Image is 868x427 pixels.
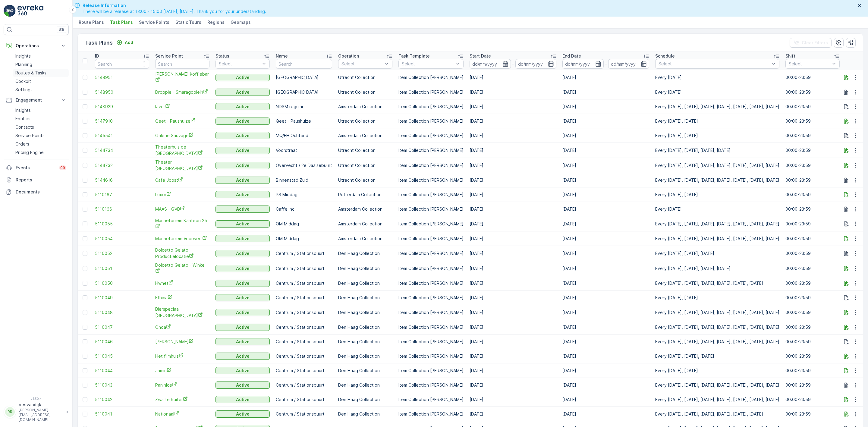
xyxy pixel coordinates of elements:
a: Café Joost [155,177,209,183]
p: Active [236,280,250,286]
p: Active [236,353,250,359]
span: [PERSON_NAME] Koffiebar [155,71,209,83]
span: Ethica [155,294,209,301]
p: Select [219,61,260,67]
div: RR [5,407,15,417]
p: Task Plans [85,39,113,47]
div: Toggle Row Selected [83,339,87,344]
div: Toggle Row Selected [83,266,87,271]
td: [DATE] [467,276,559,290]
p: Item Collection [PERSON_NAME] [398,89,464,95]
input: Search [155,59,209,69]
span: Jamin [155,367,209,374]
td: [DATE] [559,363,652,378]
p: Planning [15,61,32,68]
p: Active [236,221,250,227]
a: Theater Utrecht [155,159,209,171]
td: [DATE] [467,290,559,305]
p: Active [236,133,250,139]
p: Item Collection [PERSON_NAME] [398,74,464,80]
td: [DATE] [467,320,559,334]
p: Every [DATE], [DATE] [655,118,779,124]
td: [DATE] [559,392,652,407]
div: Toggle Row Selected [83,354,87,359]
p: Active [236,162,250,168]
p: riesvandijk [19,402,63,408]
p: End Date [562,53,581,59]
p: Select [789,61,830,67]
input: dd/mm/yyyy [562,59,604,69]
p: [PERSON_NAME][EMAIL_ADDRESS][DOMAIN_NAME] [19,408,63,422]
td: [DATE] [467,202,559,216]
td: [DATE] [467,187,559,202]
a: Entities [13,115,69,123]
td: [DATE] [467,246,559,261]
a: Galerie Sauvage [155,132,209,139]
span: Droppie - Smaragdplein [155,89,209,95]
p: Item Collection [PERSON_NAME] [398,104,464,110]
p: Active [236,177,250,183]
p: Name [276,53,288,59]
span: 5145541 [95,133,149,139]
span: Service Points [139,19,169,25]
a: PaninIce [155,382,209,388]
a: 5110167 [95,192,149,198]
td: [DATE] [559,246,652,261]
td: [DATE] [467,231,559,246]
span: 5148950 [95,89,149,95]
span: Dolcetto Gelato - Winkel [155,262,209,275]
td: [DATE] [559,290,652,305]
span: Static Tours [175,19,201,25]
div: Toggle Row Selected [83,207,87,212]
a: Insights [13,106,69,115]
div: Toggle Row Selected [83,119,87,124]
p: 00:00-23:59 [785,89,840,95]
p: Active [236,397,250,403]
p: 00:00-23:59 [785,104,840,110]
td: [DATE] [467,261,559,276]
a: Reports [4,174,69,186]
button: Clear Filters [790,38,832,48]
p: - [512,60,514,68]
td: [DATE] [467,128,559,143]
p: Active [236,411,250,417]
span: Geomaps [231,19,251,25]
span: IJver [155,103,209,110]
span: 5110046 [95,339,149,345]
span: Onda [155,324,209,330]
a: 5110049 [95,295,149,301]
p: Select [659,61,770,67]
p: Events [16,165,55,171]
td: [DATE] [559,216,652,231]
div: Toggle Row Selected [83,90,87,95]
td: [DATE] [467,378,559,392]
button: Active [215,103,270,110]
td: [DATE] [467,85,559,99]
span: 5110043 [95,382,149,388]
p: Shift [785,53,795,59]
div: Toggle Row Selected [83,295,87,300]
div: Toggle Row Selected [83,325,87,330]
span: 5144734 [95,147,149,153]
button: Engagement [4,94,69,106]
a: Insights [13,52,69,60]
p: Utrecht Collection [338,74,392,80]
span: 5110052 [95,250,149,256]
div: Toggle Row Selected [83,412,87,416]
p: Documents [16,189,66,195]
a: Planning [13,60,69,69]
td: [DATE] [559,407,652,421]
p: Active [236,382,250,388]
p: Add [125,39,133,46]
p: Contacts [15,124,34,130]
button: Active [215,147,270,154]
a: Bierspeciaal café de Paas [155,306,209,319]
p: Select [341,61,383,67]
p: Active [236,147,250,153]
td: [DATE] [467,143,559,158]
a: 5110041 [95,411,149,417]
p: Service Points [15,133,45,139]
